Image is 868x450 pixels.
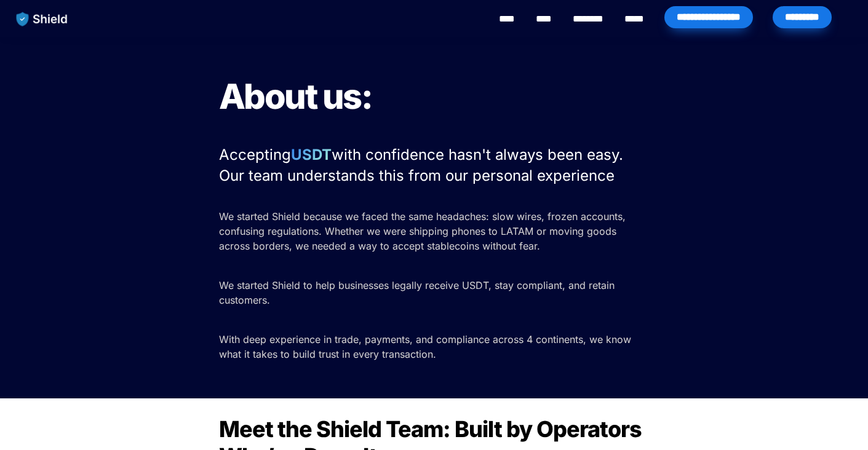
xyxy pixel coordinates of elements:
strong: USDT [291,146,332,164]
span: About us: [219,76,372,117]
span: We started Shield because we faced the same headaches: slow wires, frozen accounts, confusing reg... [219,210,629,252]
span: Accepting [219,146,291,164]
img: website logo [10,6,74,32]
span: with confidence hasn't always been easy. Our team understands this from our personal experience [219,146,627,184]
span: With deep experience in trade, payments, and compliance across 4 continents, we know what it take... [219,333,634,360]
span: We started Shield to help businesses legally receive USDT, stay compliant, and retain customers. [219,279,618,306]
